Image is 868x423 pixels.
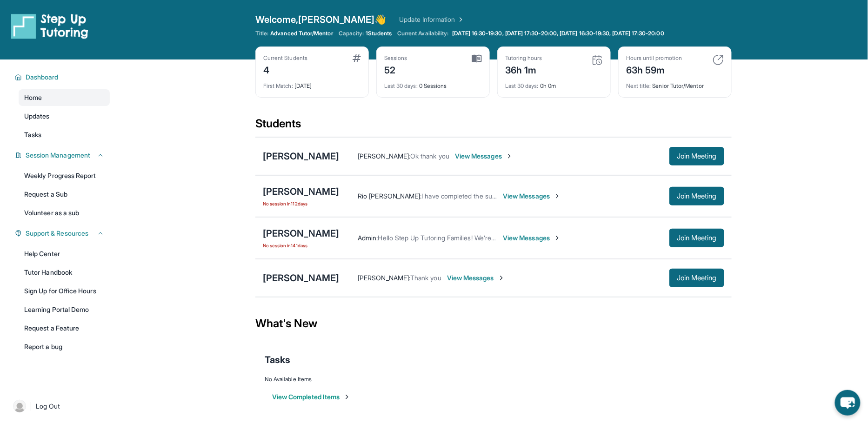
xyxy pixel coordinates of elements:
[669,269,724,287] button: Join Meeting
[626,62,682,77] div: 63h 59m
[451,30,666,37] a: [DATE] 16:30-19:30, [DATE] 17:30-20:00, [DATE] 16:30-19:30, [DATE] 17:30-20:00
[263,82,293,89] span: First Match :
[669,187,724,205] button: Join Meeting
[677,275,717,281] span: Join Meeting
[384,54,407,62] div: Sessions
[19,320,110,337] a: Request a Feature
[24,130,41,139] span: Tasks
[26,73,59,82] span: Dashboard
[505,62,542,77] div: 36h 1m
[669,147,724,165] button: Join Meeting
[506,152,513,160] img: Chevron-Right
[384,77,482,90] div: 0 Sessions
[503,192,561,201] span: View Messages
[835,390,861,416] button: chat-button
[19,167,110,184] a: Weekly Progress Report
[255,13,387,26] span: Welcome, [PERSON_NAME] 👋
[410,152,449,160] span: Ok thank you
[265,353,290,366] span: Tasks
[677,235,717,241] span: Join Meeting
[455,152,513,161] span: View Messages
[24,93,42,102] span: Home
[30,401,32,412] span: |
[19,205,110,221] a: Volunteer as a sub
[397,30,448,37] span: Current Availability:
[22,151,104,160] button: Session Management
[669,229,724,247] button: Join Meeting
[358,192,421,200] span: Rio [PERSON_NAME] :
[366,30,392,37] span: 1 Students
[263,185,339,198] div: [PERSON_NAME]
[265,376,722,383] div: No Available Items
[455,15,465,24] img: Chevron Right
[255,303,732,344] div: What's New
[9,396,110,416] a: |Log Out
[22,229,104,238] button: Support & Resources
[554,192,561,200] img: Chevron-Right
[255,30,268,37] span: Title:
[626,77,724,90] div: Senior Tutor/Mentor
[19,264,110,281] a: Tutor Handbook
[270,30,333,37] span: Advanced Tutor/Mentor
[592,54,603,66] img: card
[272,392,351,402] button: View Completed Items
[255,116,732,137] div: Students
[19,186,110,203] a: Request a Sub
[498,274,505,282] img: Chevron-Right
[263,200,339,207] span: No session in 112 days
[13,400,26,413] img: user-img
[626,82,651,89] span: Next title :
[339,30,364,37] span: Capacity:
[384,62,407,77] div: 52
[677,153,717,159] span: Join Meeting
[472,54,482,63] img: card
[26,229,88,238] span: Support & Resources
[353,54,361,62] img: card
[24,112,50,121] span: Updates
[19,89,110,106] a: Home
[503,233,561,243] span: View Messages
[19,301,110,318] a: Learning Portal Demo
[554,234,561,242] img: Chevron-Right
[626,54,682,62] div: Hours until promotion
[263,150,339,163] div: [PERSON_NAME]
[263,54,307,62] div: Current Students
[410,274,441,282] span: Thank you
[263,227,339,240] div: [PERSON_NAME]
[384,82,418,89] span: Last 30 days :
[36,402,60,411] span: Log Out
[505,54,542,62] div: Tutoring hours
[358,234,378,242] span: Admin :
[505,77,603,90] div: 0h 0m
[505,82,539,89] span: Last 30 days :
[713,54,724,66] img: card
[263,77,361,90] div: [DATE]
[19,283,110,299] a: Sign Up for Office Hours
[453,30,664,37] span: [DATE] 16:30-19:30, [DATE] 17:30-20:00, [DATE] 16:30-19:30, [DATE] 17:30-20:00
[19,338,110,355] a: Report a bug
[358,152,410,160] span: [PERSON_NAME] :
[358,274,410,282] span: [PERSON_NAME] :
[22,73,104,82] button: Dashboard
[11,13,88,39] img: logo
[400,15,465,24] a: Update Information
[26,151,90,160] span: Session Management
[263,62,307,77] div: 4
[677,193,717,199] span: Join Meeting
[447,273,505,283] span: View Messages
[263,271,339,284] div: [PERSON_NAME]
[263,242,339,249] span: No session in 141 days
[19,245,110,262] a: Help Center
[422,192,541,200] span: I have completed the survey. Thank you!
[19,126,110,143] a: Tasks
[19,108,110,125] a: Updates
